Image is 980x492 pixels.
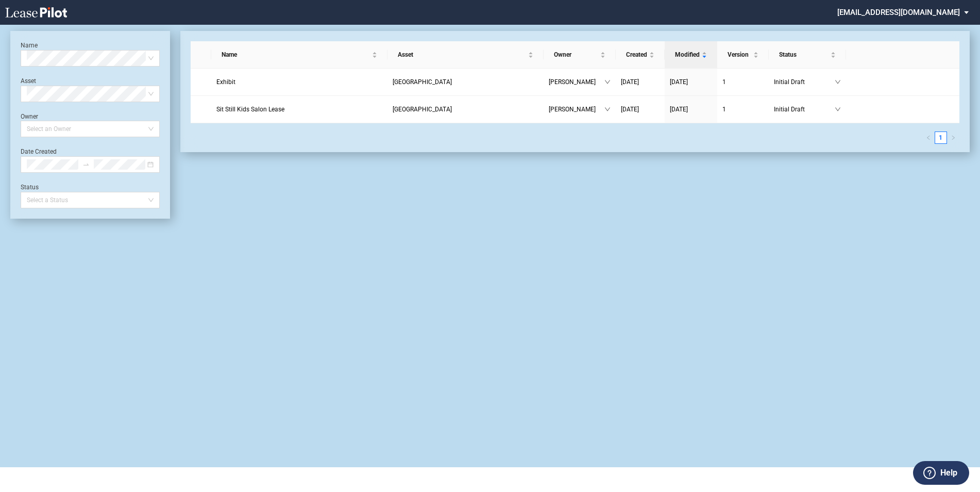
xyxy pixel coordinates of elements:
th: Status [769,41,846,69]
span: Asset [398,50,526,60]
span: Owner [554,50,598,60]
label: Help [940,466,957,480]
th: Created [616,41,665,69]
span: Exhibit [216,78,235,86]
span: [PERSON_NAME] [549,77,604,87]
a: 1 [722,77,764,87]
a: 1 [935,132,947,143]
span: down [835,79,841,85]
span: Name [222,50,369,60]
a: [DATE] [621,104,660,114]
label: Name [21,42,38,49]
button: left [922,132,935,144]
label: Asset [21,77,36,85]
a: Exhibit [216,77,382,87]
button: right [947,132,959,144]
li: Next Page [947,132,959,144]
span: right [951,135,956,140]
span: to [82,161,90,168]
label: Status [21,184,39,191]
span: Status [779,50,829,60]
th: Name [211,41,387,69]
a: [GEOGRAPHIC_DATA] [393,77,538,87]
label: Date Created [21,148,57,155]
a: [GEOGRAPHIC_DATA] [393,104,538,114]
th: Asset [387,41,544,69]
a: [DATE] [670,77,712,87]
span: Created [626,50,647,60]
span: down [604,106,611,112]
li: 1 [935,132,947,144]
span: Initial Draft [774,77,835,87]
th: Version [717,41,769,69]
a: [DATE] [621,77,660,87]
span: down [604,79,611,85]
a: 1 [722,104,764,114]
span: [PERSON_NAME] [549,104,604,114]
a: Sit Still Kids Salon Lease [216,104,382,114]
span: [DATE] [670,106,688,113]
span: Sit Still Kids Salon Lease [216,106,284,113]
span: 1 [722,78,726,86]
span: Version [728,50,751,60]
span: Linden Square [393,106,452,113]
span: [DATE] [670,78,688,86]
li: Previous Page [922,132,935,144]
span: swap-right [82,161,90,168]
th: Owner [544,41,616,69]
a: [DATE] [670,104,712,114]
label: Owner [21,113,38,120]
span: down [835,106,841,112]
span: left [926,135,931,140]
span: 1 [722,106,726,113]
th: Modified [665,41,717,69]
span: Andorra [393,78,452,86]
span: Modified [675,50,700,60]
button: Help [913,461,969,485]
span: [DATE] [621,106,639,113]
span: [DATE] [621,78,639,86]
span: Initial Draft [774,104,835,114]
